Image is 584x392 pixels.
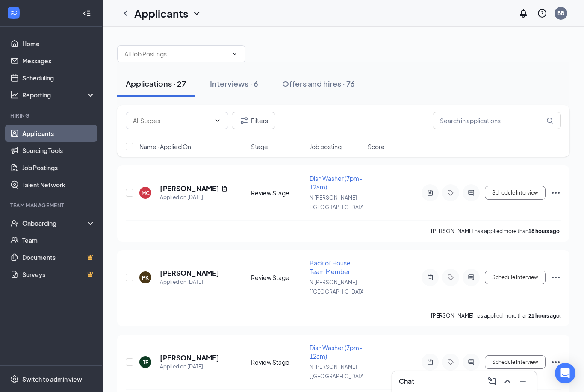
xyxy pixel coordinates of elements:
a: Talent Network [22,176,95,193]
svg: Minimize [518,376,528,386]
svg: Tag [445,189,456,196]
svg: MagnifyingGlass [546,117,553,124]
a: Job Postings [22,159,95,176]
div: Applied on [DATE] [160,193,228,202]
a: Sourcing Tools [22,142,95,159]
button: Filter Filters [232,112,275,129]
span: Dish Washer (7pm-12am) [310,344,362,360]
h5: [PERSON_NAME] [160,184,218,193]
svg: ChevronDown [231,50,238,57]
svg: Notifications [518,8,528,18]
div: BB [557,9,564,17]
div: PK [142,274,149,281]
svg: Filter [239,115,249,126]
svg: ActiveNote [425,359,435,365]
button: ChevronUp [501,374,514,388]
input: All Job Postings [124,49,228,59]
svg: Collapse [83,9,91,18]
svg: ActiveChat [466,274,476,281]
div: Team Management [10,202,94,209]
a: Scheduling [22,69,95,86]
div: Open Intercom Messenger [555,363,575,383]
div: Applied on [DATE] [160,363,219,371]
div: Applied on [DATE] [160,278,219,286]
svg: ActiveChat [466,189,476,196]
svg: ChevronDown [214,117,221,124]
svg: Settings [10,375,19,383]
p: [PERSON_NAME] has applied more than . [431,312,561,319]
div: Interviews · 6 [210,78,258,89]
svg: QuestionInfo [537,8,547,18]
svg: ChevronDown [192,8,202,18]
span: Back of House Team Member [310,259,351,275]
svg: Ellipses [551,357,561,367]
h5: [PERSON_NAME] [160,353,219,363]
svg: ChevronUp [502,376,513,386]
div: Review Stage [251,358,304,366]
svg: UserCheck [10,219,19,227]
b: 21 hours ago [528,312,560,319]
a: Team [22,232,95,249]
div: Hiring [10,112,94,119]
svg: ActiveNote [425,189,435,196]
div: Review Stage [251,273,304,282]
svg: Document [221,185,228,192]
div: Switch to admin view [22,375,82,383]
h5: [PERSON_NAME] [160,268,219,278]
div: Offers and hires · 76 [282,78,355,89]
a: Applicants [22,125,95,142]
button: Schedule Interview [485,186,546,200]
h3: Chat [399,377,414,386]
svg: ChevronLeft [121,8,131,18]
svg: ActiveNote [425,274,435,281]
svg: Ellipses [551,272,561,283]
button: Schedule Interview [485,271,546,284]
span: Name · Applied On [139,142,191,151]
input: All Stages [133,116,211,125]
b: 18 hours ago [528,228,560,234]
svg: Tag [445,274,456,281]
svg: WorkstreamLogo [9,9,18,17]
span: Stage [251,142,268,151]
button: ComposeMessage [485,374,499,388]
div: MC [142,189,150,197]
span: N [PERSON_NAME] [[GEOGRAPHIC_DATA]] [310,195,367,210]
div: Reporting [22,91,96,99]
div: Applications · 27 [126,78,186,89]
span: N [PERSON_NAME] [[GEOGRAPHIC_DATA]] [310,364,367,380]
svg: Ellipses [551,188,561,198]
span: Score [368,142,385,151]
a: Home [22,35,95,52]
input: Search in applications [433,112,561,129]
div: TF [143,359,148,366]
p: [PERSON_NAME] has applied more than . [431,227,561,235]
svg: ActiveChat [466,359,476,365]
h1: Applicants [134,6,188,21]
svg: ComposeMessage [487,376,497,386]
span: Dish Washer (7pm-12am) [310,174,362,191]
span: N [PERSON_NAME] [[GEOGRAPHIC_DATA]] [310,279,367,295]
div: Review Stage [251,189,304,197]
a: DocumentsCrown [22,249,95,266]
a: Messages [22,52,95,69]
button: Minimize [516,374,530,388]
div: Onboarding [22,219,88,227]
svg: Tag [445,359,456,365]
button: Schedule Interview [485,355,546,369]
a: SurveysCrown [22,266,95,283]
span: Job posting [310,142,342,151]
svg: Analysis [10,91,19,99]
